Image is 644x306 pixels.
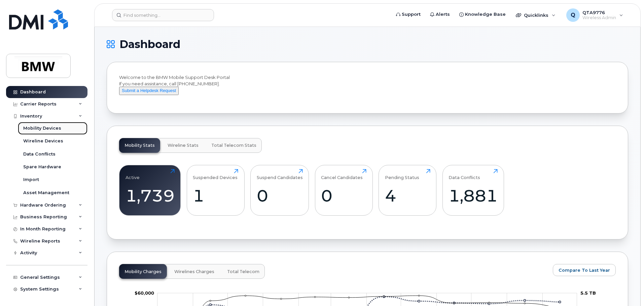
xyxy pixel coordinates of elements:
div: 4 [385,186,430,206]
button: Compare To Last Year [553,264,616,276]
a: Cancel Candidates0 [321,169,366,212]
g: $0 [135,290,154,296]
div: Suspended Devices [193,169,238,180]
div: 0 [321,186,366,206]
div: 1 [193,186,238,206]
div: Cancel Candidates [321,169,363,180]
span: Total Telecom [227,269,259,274]
span: Wirelines Charges [174,269,214,274]
a: Pending Status4 [385,169,430,212]
a: Suspend Candidates0 [257,169,303,212]
div: Welcome to the BMW Mobile Support Desk Portal If you need assistance, call [PHONE_NUMBER]. [119,74,616,101]
div: 0 [257,186,303,206]
tspan: $60,000 [135,290,154,296]
div: 1,739 [126,186,175,206]
div: Active [126,169,140,180]
span: Wireline Stats [168,143,199,148]
div: Suspend Candidates [257,169,303,180]
span: Total Telecom Stats [211,143,256,148]
a: Active1,739 [126,169,175,212]
div: 1,881 [449,186,498,206]
a: Data Conflicts1,881 [449,169,498,212]
a: Suspended Devices1 [193,169,238,212]
div: Data Conflicts [449,169,480,180]
span: Compare To Last Year [559,267,610,273]
a: Submit a Helpdesk Request [119,88,179,93]
tspan: 5.5 TB [580,290,596,296]
span: Dashboard [119,39,180,49]
iframe: Messenger Launcher [615,277,639,301]
button: Submit a Helpdesk Request [119,87,179,95]
div: Pending Status [385,169,419,180]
